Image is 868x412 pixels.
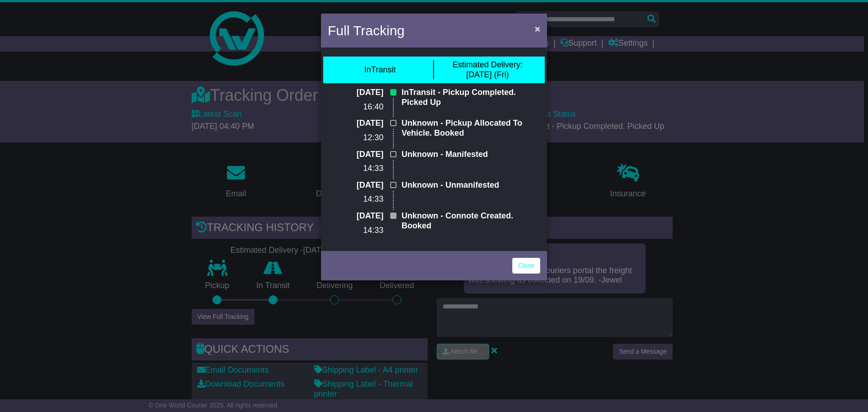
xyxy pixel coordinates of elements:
[401,88,540,107] p: InTransit - Pickup Completed. Picked Up
[453,60,523,80] div: [DATE] (Fri)
[453,60,523,69] span: Estimated Delivery:
[401,118,540,138] p: Unknown - Pickup Allocated To Vehicle. Booked
[328,88,383,98] p: [DATE]
[512,258,540,274] a: Close
[401,180,540,190] p: Unknown - Unmanifested
[328,211,383,221] p: [DATE]
[328,20,405,41] h4: Full Tracking
[328,180,383,190] p: [DATE]
[328,226,383,236] p: 14:33
[328,118,383,128] p: [DATE]
[328,194,383,204] p: 14:33
[328,164,383,174] p: 14:33
[328,102,383,112] p: 16:40
[401,211,540,231] p: Unknown - Connote Created. Booked
[401,150,540,160] p: Unknown - Manifested
[328,150,383,160] p: [DATE]
[328,133,383,143] p: 12:30
[530,19,545,38] button: Close
[364,65,396,75] div: InTransit
[535,24,540,34] span: ×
